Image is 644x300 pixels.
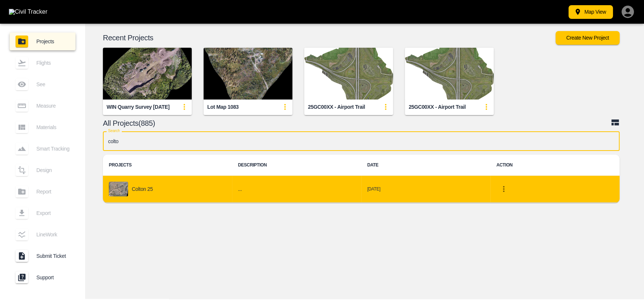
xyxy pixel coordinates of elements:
[10,247,76,265] a: Submit Ticket
[103,48,192,100] img: WIN Quarry Survey August 26 2025
[304,48,393,100] img: 25GC00XX - Airport Trail
[405,48,494,100] img: 25GC00XX - Airport Trail
[107,104,170,111] div: WIN Quarry Survey [DATE]
[177,100,192,114] button: update-card-details
[361,155,490,176] th: DATE
[207,104,239,111] div: Lot Map 1083
[103,155,232,176] th: PROJECTS
[9,9,47,15] img: Civil Tracker
[556,31,620,45] button: Create New Project
[36,274,70,280] span: Support
[238,185,355,194] h6: ...
[132,186,153,192] p: Colton 25
[103,120,611,126] p: All Projects(885)
[308,104,365,111] div: 25GC00XX - Airport Trail
[10,269,76,286] a: Support
[232,155,361,176] th: DESCRIPTION
[568,5,613,19] button: Map View
[361,176,490,203] td: [DATE]
[409,104,466,111] div: 25GC00XX - Airport Trail
[490,155,620,176] th: ACTION
[10,33,76,50] a: Projects
[36,253,70,259] span: Submit Ticket
[36,38,70,44] span: Projects
[204,48,292,100] img: Lot Map 1083
[378,100,393,114] button: update-card-details
[479,100,494,114] button: update-card-details
[278,100,292,114] button: update-card-details
[109,182,128,196] img: project-image
[103,155,620,203] table: project-list-table
[103,35,556,41] p: Recent Projects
